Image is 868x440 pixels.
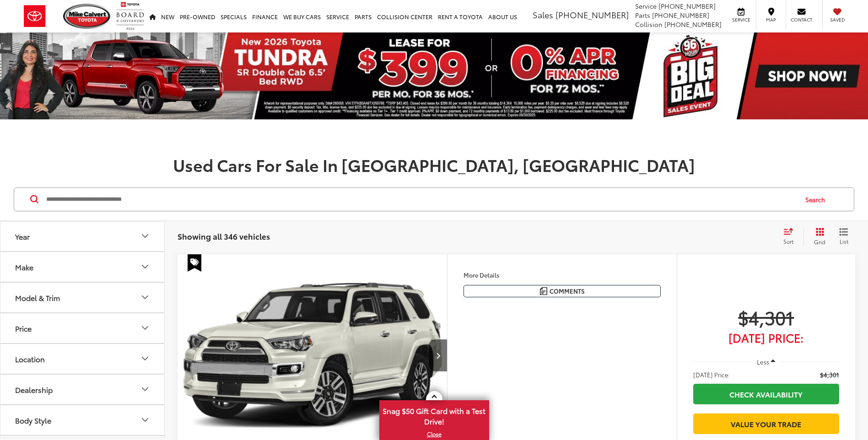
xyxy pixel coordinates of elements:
[15,293,60,302] div: Model & Trim
[693,370,730,379] span: [DATE] Price:
[797,188,838,211] button: Search
[15,354,45,363] div: Location
[791,16,812,23] span: Contact
[664,20,722,29] span: [PHONE_NUMBER]
[540,287,547,295] img: Comments
[464,285,661,297] button: Comments
[15,416,51,424] div: Body Style
[731,16,751,23] span: Service
[693,333,839,342] span: [DATE] Price:
[0,283,165,312] button: Model & TrimModel & Trim
[693,413,839,434] a: Value Your Trade
[0,405,165,435] button: Body StyleBody Style
[635,11,650,20] span: Parts
[140,414,151,425] div: Body Style
[15,324,32,333] div: Price
[15,263,33,271] div: Make
[140,353,151,364] div: Location
[45,188,797,210] input: Search by Make, Model, or Keyword
[140,384,151,395] div: Dealership
[693,384,839,404] a: Check Availability
[761,16,781,23] span: Map
[380,401,488,429] span: Snag $50 Gift Card with a Test Drive!
[0,375,165,404] button: DealershipDealership
[832,227,855,246] button: List View
[140,231,151,241] div: Year
[188,254,201,272] span: Special
[0,221,165,251] button: YearYear
[827,16,847,23] span: Saved
[550,287,585,295] span: Comments
[753,354,780,370] button: Less
[464,272,661,278] h4: More Details
[533,9,553,21] span: Sales
[140,261,151,272] div: Make
[839,237,848,245] span: List
[635,1,657,11] span: Service
[15,232,30,241] div: Year
[15,385,53,394] div: Dealership
[658,1,716,11] span: [PHONE_NUMBER]
[814,238,825,246] span: Grid
[178,231,270,241] span: Showing all 346 vehicles
[820,370,839,379] span: $4,301
[783,237,793,245] span: Sort
[693,306,839,328] span: $4,301
[0,252,165,282] button: MakeMake
[140,292,151,303] div: Model & Trim
[0,344,165,374] button: LocationLocation
[803,227,832,246] button: Grid View
[652,11,709,20] span: [PHONE_NUMBER]
[555,9,629,21] span: [PHONE_NUMBER]
[0,313,165,343] button: PricePrice
[635,20,663,29] span: Collision
[140,322,151,333] div: Price
[429,339,447,371] button: Next image
[757,358,769,366] span: Less
[779,227,803,246] button: Select sort value
[63,4,112,29] img: Mike Calvert Toyota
